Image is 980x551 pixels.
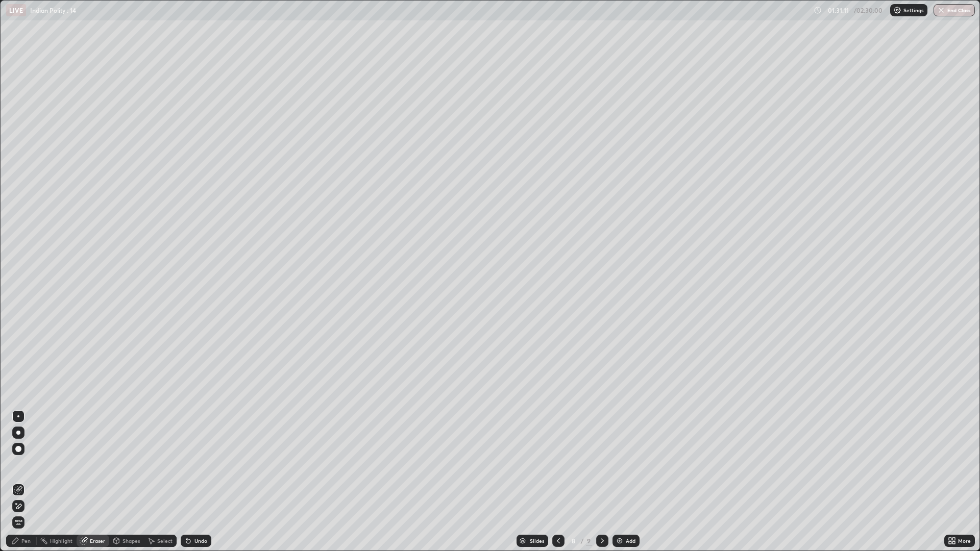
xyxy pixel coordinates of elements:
[581,538,584,544] div: /
[21,538,31,543] div: Pen
[586,536,592,545] div: 9
[530,538,544,543] div: Slides
[893,6,901,14] img: class-settings-icons
[616,537,624,545] img: add-slide-button
[569,538,579,544] div: 8
[157,538,173,543] div: Select
[122,538,140,543] div: Shapes
[937,6,945,14] img: end-class-cross
[30,6,76,14] p: Indian Polity : 14
[903,8,923,13] p: Settings
[90,538,105,543] div: Eraser
[626,538,635,543] div: Add
[958,538,971,543] div: More
[194,538,207,543] div: Undo
[9,6,23,14] p: LIVE
[934,4,975,16] button: End Class
[50,538,72,543] div: Highlight
[13,519,24,525] span: Erase all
